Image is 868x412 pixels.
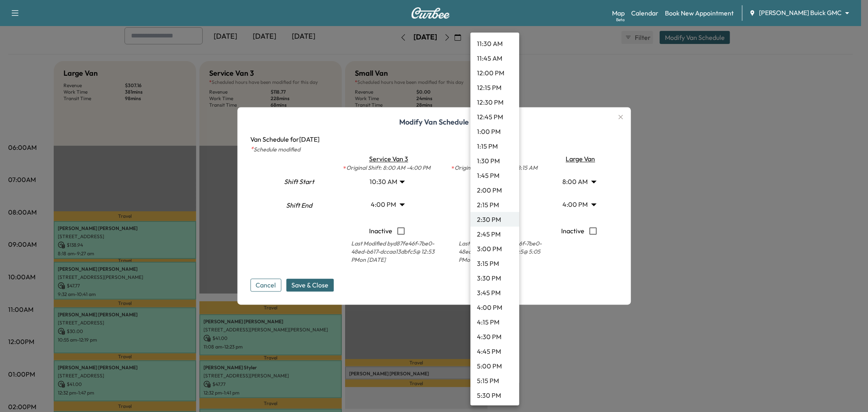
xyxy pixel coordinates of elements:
li: 2:30 PM [470,212,519,227]
li: 3:30 PM [470,271,519,285]
li: 2:15 PM [470,197,519,212]
li: 2:00 PM [470,183,519,197]
li: 1:00 PM [470,124,519,139]
li: 4:45 PM [470,344,519,359]
li: 5:00 PM [470,359,519,373]
li: 1:30 PM [470,153,519,168]
li: 11:45 AM [470,51,519,66]
li: 12:30 PM [470,95,519,110]
li: 3:15 PM [470,256,519,271]
li: 12:45 PM [470,110,519,124]
li: 4:15 PM [470,315,519,329]
li: 11:30 AM [470,36,519,51]
li: 5:30 PM [470,388,519,403]
li: 4:00 PM [470,300,519,315]
li: 3:45 PM [470,285,519,300]
li: 12:00 PM [470,66,519,80]
li: 12:15 PM [470,80,519,95]
li: 2:45 PM [470,227,519,241]
li: 1:15 PM [470,139,519,153]
li: 1:45 PM [470,168,519,183]
li: 4:30 PM [470,329,519,344]
li: 5:15 PM [470,373,519,388]
li: 3:00 PM [470,241,519,256]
